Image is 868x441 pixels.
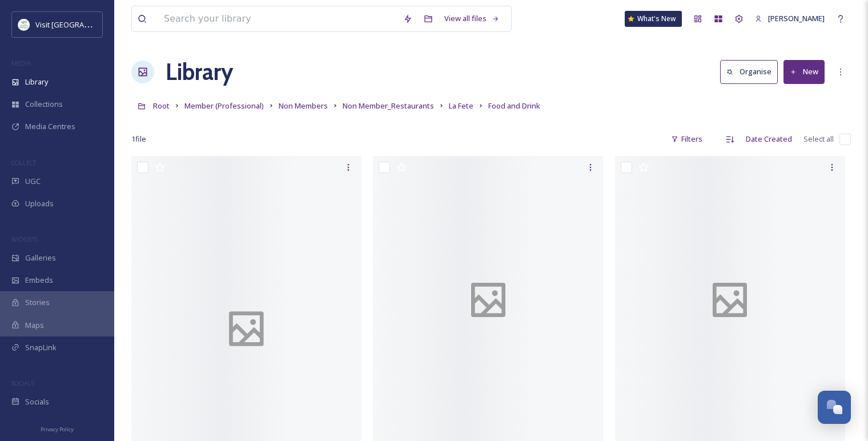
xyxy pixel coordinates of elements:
[740,128,798,150] div: Date Created
[18,19,30,30] img: download%20%281%29.jpeg
[41,426,74,433] span: Privacy Policy
[720,60,778,83] button: Organise
[625,11,682,27] a: What's New
[153,99,170,113] a: Root
[25,176,41,187] span: UGC
[25,342,57,353] span: SnapLink
[166,55,233,89] a: Library
[279,99,328,113] a: Non Members
[11,158,36,167] span: COLLECT
[11,379,34,387] span: SOCIALS
[25,99,63,110] span: Collections
[25,275,53,286] span: Embeds
[25,252,56,263] span: Galleries
[449,101,473,111] span: La Fete
[449,99,473,113] a: La Fete
[488,99,540,113] a: Food and Drink
[665,128,708,150] div: Filters
[153,101,170,111] span: Root
[803,134,834,145] span: Select all
[439,7,505,30] a: View all files
[41,422,74,435] a: Privacy Policy
[25,297,50,308] span: Stories
[25,77,48,87] span: Library
[184,101,264,111] span: Member (Professional)
[131,134,146,145] span: 1 file
[343,99,434,113] a: Non Member_Restaurants
[25,396,49,407] span: Socials
[768,13,825,23] span: [PERSON_NAME]
[25,198,54,209] span: Uploads
[818,391,851,424] button: Open Chat
[11,59,31,67] span: MEDIA
[35,19,124,30] span: Visit [GEOGRAPHIC_DATA]
[25,121,75,132] span: Media Centres
[184,99,264,113] a: Member (Professional)
[25,320,44,331] span: Maps
[749,7,830,30] a: [PERSON_NAME]
[11,235,38,243] span: WIDGETS
[279,101,328,111] span: Non Members
[783,60,825,83] button: New
[158,6,397,31] input: Search your library
[488,101,540,111] span: Food and Drink
[343,101,434,111] span: Non Member_Restaurants
[720,60,783,83] a: Organise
